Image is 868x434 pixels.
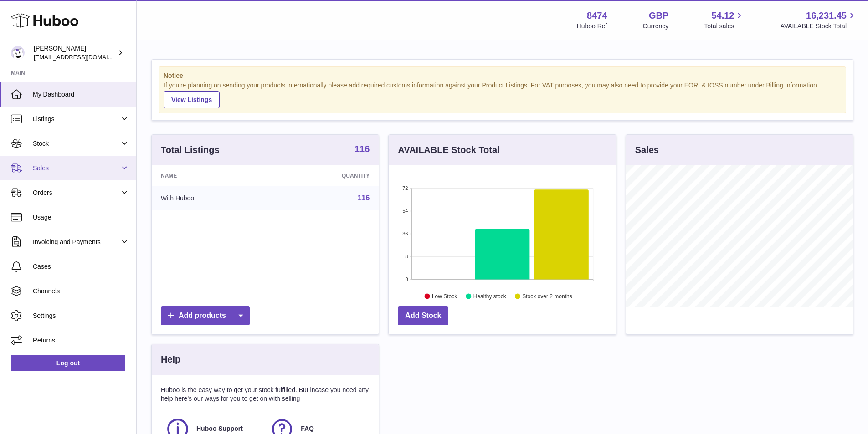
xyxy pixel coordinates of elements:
[164,81,841,108] div: If you're planning on sending your products internationally please add required customs informati...
[33,90,129,99] span: My Dashboard
[704,10,745,31] a: 54.12 Total sales
[33,213,129,222] span: Usage
[403,254,408,259] text: 18
[34,44,116,61] div: [PERSON_NAME]
[587,10,607,22] strong: 8474
[161,144,220,156] h3: Total Listings
[161,353,180,366] h3: Help
[403,208,408,214] text: 54
[161,386,370,403] p: Huboo is the easy way to get your stock fulfilled. But incase you need any help here's our ways f...
[33,115,120,123] span: Listings
[152,186,272,210] td: With Huboo
[161,306,250,325] a: Add products
[33,164,120,173] span: Sales
[33,189,120,197] span: Orders
[523,293,572,299] text: Stock over 2 months
[33,311,129,320] span: Settings
[643,22,669,31] div: Currency
[33,139,120,148] span: Stock
[354,144,370,155] a: 116
[711,10,734,22] span: 54.12
[403,231,408,236] text: 36
[432,293,457,299] text: Low Stock
[301,424,314,433] span: FAQ
[152,165,272,186] th: Name
[33,262,129,271] span: Cases
[354,144,370,153] strong: 116
[11,46,25,60] img: orders@neshealth.com
[33,287,129,296] span: Channels
[649,10,668,22] strong: GBP
[196,424,243,433] span: Huboo Support
[33,238,120,246] span: Invoicing and Payments
[358,194,370,202] a: 116
[398,306,448,325] a: Add Stock
[33,336,129,345] span: Returns
[780,22,857,31] span: AVAILABLE Stock Total
[164,91,220,108] a: View Listings
[272,165,379,186] th: Quantity
[403,185,408,191] text: 72
[635,144,659,156] h3: Sales
[704,22,745,31] span: Total sales
[780,10,857,31] a: 16,231.45 AVAILABLE Stock Total
[398,144,499,156] h3: AVAILABLE Stock Total
[473,293,507,299] text: Healthy stock
[164,71,841,80] strong: Notice
[406,276,408,282] text: 0
[577,22,607,31] div: Huboo Ref
[11,355,125,371] a: Log out
[34,53,134,61] span: [EMAIL_ADDRESS][DOMAIN_NAME]
[806,10,847,22] span: 16,231.45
